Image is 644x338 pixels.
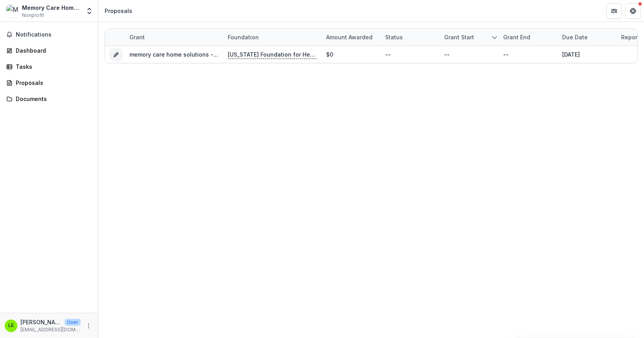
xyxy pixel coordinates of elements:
[110,48,122,61] button: Grant 98deda8b-d01d-4150-ba80-233461ddf199
[439,29,498,46] div: Grant start
[3,44,95,57] a: Dashboard
[22,12,44,19] span: Nonprofit
[380,33,408,41] div: Status
[380,29,439,46] div: Status
[498,29,557,46] div: Grant end
[125,33,149,41] div: Grant
[84,321,93,331] button: More
[105,7,132,15] div: Proposals
[557,29,616,46] div: Due Date
[326,50,333,59] div: $0
[503,50,509,59] div: --
[321,29,380,46] div: Amount awarded
[16,95,89,103] div: Documents
[101,5,135,17] nav: breadcrumb
[129,51,336,58] a: memory care home solutions - [DATE] - [DATE] Request for Concept Papers
[125,29,223,46] div: Grant
[3,76,95,89] a: Proposals
[84,3,95,19] button: Open entity switcher
[606,3,622,19] button: Partners
[16,79,89,87] div: Proposals
[22,4,81,12] div: Memory Care Home Solutions
[3,28,95,41] button: Notifications
[6,5,19,17] img: Memory Care Home Solutions
[3,60,95,73] a: Tasks
[491,34,498,40] svg: sorted descending
[20,326,81,333] p: [EMAIL_ADDRESS][DOMAIN_NAME]
[498,33,535,41] div: Grant end
[223,33,264,41] div: Foundation
[65,319,81,326] p: User
[439,33,479,41] div: Grant start
[625,3,641,19] button: Get Help
[228,50,317,59] p: [US_STATE] Foundation for Health
[16,31,92,38] span: Notifications
[20,318,61,326] p: [PERSON_NAME]
[8,323,14,328] div: Lori Ehlert
[321,33,377,41] div: Amount awarded
[562,50,580,59] div: [DATE]
[16,62,89,71] div: Tasks
[557,33,592,41] div: Due Date
[16,46,89,55] div: Dashboard
[444,50,450,59] div: --
[223,29,321,46] div: Foundation
[3,92,95,105] a: Documents
[385,50,391,59] div: --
